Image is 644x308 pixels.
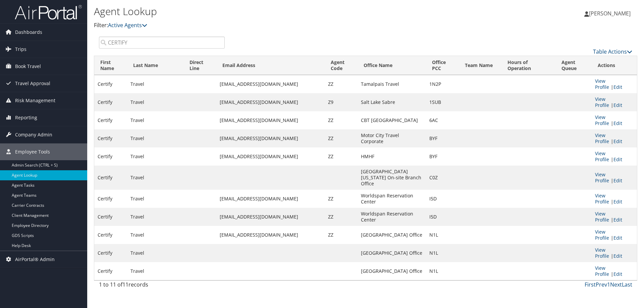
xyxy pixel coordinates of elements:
td: [GEOGRAPHIC_DATA] Office [358,244,426,262]
td: N1L [426,262,459,280]
td: Certify [94,244,127,262]
td: Travel [127,226,183,244]
td: | [592,147,637,166]
a: Active Agents [108,21,147,29]
td: BYF [426,129,459,147]
td: I5D [426,208,459,226]
td: Travel [127,262,183,280]
td: Certify [94,111,127,129]
p: Filter: [94,21,456,30]
a: Prev [596,281,607,288]
td: CBT [GEOGRAPHIC_DATA] [358,111,426,129]
td: Certify [94,190,127,208]
span: Reporting [15,109,37,126]
span: AirPortal® Admin [15,251,55,268]
span: Risk Management [15,92,55,109]
td: Travel [127,208,183,226]
td: | [592,75,637,93]
th: Agent Queue: activate to sort column ascending [555,56,592,75]
a: View Profile [595,132,609,144]
a: Table Actions [593,48,632,55]
td: Certify [94,129,127,147]
td: 6AC [426,111,459,129]
a: View Profile [595,114,609,126]
img: airportal-logo.png [15,4,82,20]
td: Travel [127,147,183,166]
td: | [592,226,637,244]
span: 11 [122,281,128,288]
input: Search [99,37,225,49]
a: View Profile [595,78,609,90]
td: Certify [94,166,127,190]
a: Edit [613,198,622,205]
th: Email Address: activate to sort column ascending [216,56,324,75]
span: [PERSON_NAME] [589,10,631,17]
td: [EMAIL_ADDRESS][DOMAIN_NAME] [216,208,324,226]
td: ZZ [325,75,358,93]
a: Edit [613,217,622,223]
h1: Agent Lookup [94,4,456,18]
td: Travel [127,244,183,262]
td: ZZ [325,147,358,166]
a: View Profile [595,229,609,241]
span: Book Travel [15,58,41,75]
a: Edit [613,120,622,126]
td: Certify [94,226,127,244]
td: [EMAIL_ADDRESS][DOMAIN_NAME] [216,226,324,244]
td: [EMAIL_ADDRESS][DOMAIN_NAME] [216,93,324,111]
a: First [585,281,596,288]
a: View Profile [595,171,609,184]
td: | [592,262,637,280]
td: | [592,166,637,190]
td: Travel [127,75,183,93]
a: View Profile [595,265,609,277]
td: [GEOGRAPHIC_DATA][US_STATE] On-site Branch Office [358,166,426,190]
span: Trips [15,41,26,58]
td: Travel [127,166,183,190]
td: Certify [94,93,127,111]
td: [EMAIL_ADDRESS][DOMAIN_NAME] [216,190,324,208]
a: Edit [613,177,622,184]
td: ZZ [325,111,358,129]
th: Hours of Operation: activate to sort column ascending [501,56,555,75]
a: View Profile [595,192,609,205]
td: | [592,208,637,226]
span: Dashboards [15,24,42,41]
a: Edit [613,84,622,90]
td: Tamalpais Travel [358,75,426,93]
td: BYF [426,147,459,166]
td: Certify [94,262,127,280]
a: View Profile [595,210,609,223]
td: [GEOGRAPHIC_DATA] Office [358,262,426,280]
td: Z9 [325,93,358,111]
td: Worldspan Reservation Center [358,208,426,226]
span: Travel Approval [15,75,50,92]
a: Edit [613,102,622,108]
td: | [592,190,637,208]
td: N1L [426,244,459,262]
a: Edit [613,253,622,259]
td: [EMAIL_ADDRESS][DOMAIN_NAME] [216,111,324,129]
th: Office Name: activate to sort column ascending [358,56,426,75]
td: | [592,129,637,147]
td: ZZ [325,190,358,208]
td: Travel [127,93,183,111]
th: Agent Code: activate to sort column ascending [325,56,358,75]
td: | [592,93,637,111]
a: View Profile [595,96,609,108]
a: Next [610,281,622,288]
th: First Name: activate to sort column ascending [94,56,127,75]
a: [PERSON_NAME] [584,3,637,23]
td: ZZ [325,129,358,147]
td: ZZ [325,208,358,226]
div: 1 to 11 of records [99,281,225,292]
a: 1 [607,281,610,288]
a: View Profile [595,150,609,163]
td: [GEOGRAPHIC_DATA] Office [358,226,426,244]
td: HMHF [358,147,426,166]
a: Edit [613,271,622,277]
td: Certify [94,147,127,166]
td: Salt Lake Sabre [358,93,426,111]
td: Motor City Travel Corporate [358,129,426,147]
td: I5D [426,190,459,208]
